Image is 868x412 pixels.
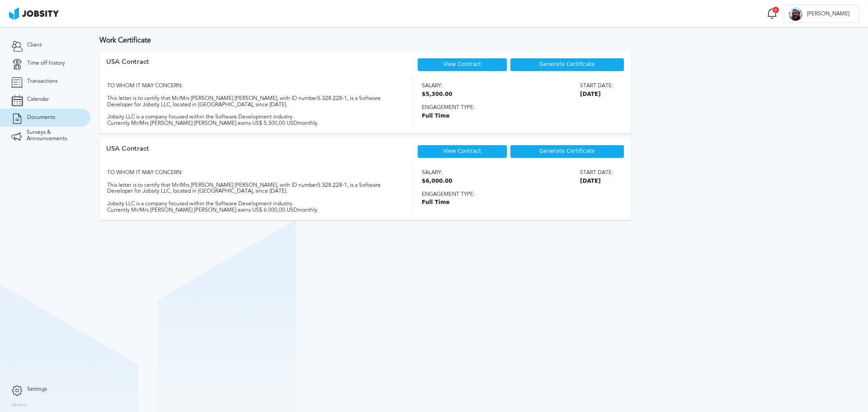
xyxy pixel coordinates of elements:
span: Settings [27,386,47,393]
div: USA Contract [106,58,149,76]
span: Generate Certificate [539,62,594,68]
span: Engagement type: [422,104,613,111]
img: ab4bad089aa723f57921c736e9817d99.png [9,7,59,20]
span: $6,000.00 [422,178,453,185]
span: Full Time [422,199,613,206]
span: Surveys & Announcements [27,129,79,142]
span: Salary: [422,83,453,89]
span: Time off history [27,60,65,66]
span: Client [27,42,42,48]
div: TO WHOM IT MAY CONCERN: This letter is to certify that Mr/Mrs [PERSON_NAME] [PERSON_NAME], with I... [106,163,396,213]
span: Full Time [422,113,613,119]
span: $5,300.00 [422,91,453,98]
span: [PERSON_NAME] [802,11,854,17]
span: Generate Certificate [539,148,594,155]
label: Version: [11,403,28,408]
span: Calendar [27,96,49,103]
div: 6 [772,6,779,14]
span: [DATE] [580,91,613,98]
h3: Work Certificate [99,36,859,44]
span: Salary: [422,170,453,176]
div: USA Contract [106,145,149,163]
span: [DATE] [580,178,613,185]
span: Documents [27,114,55,121]
a: View Contract [443,61,481,67]
span: Engagement type: [422,191,613,198]
span: Start date: [580,170,613,176]
div: D [789,7,802,21]
div: TO WHOM IT MAY CONCERN: This letter is to certify that Mr/Mrs [PERSON_NAME] [PERSON_NAME], with I... [106,76,396,127]
span: Transactions [27,78,57,85]
span: Start date: [580,83,613,89]
button: D[PERSON_NAME] [784,5,859,23]
a: View Contract [443,148,481,154]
